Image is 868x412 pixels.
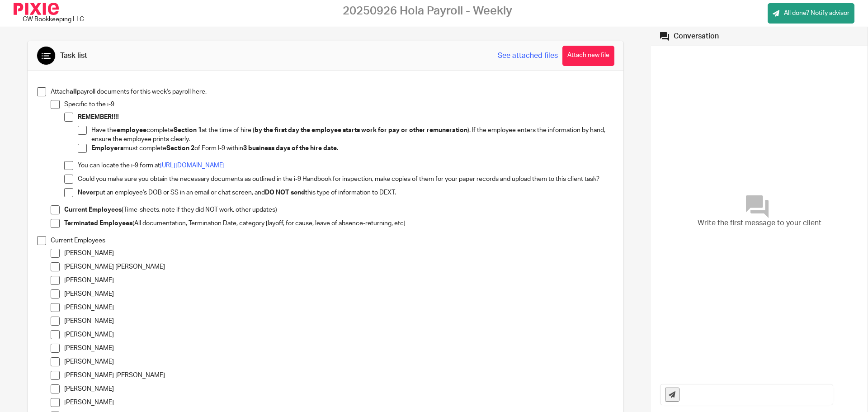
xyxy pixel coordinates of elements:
[64,220,132,227] strong: Terminated Employees
[174,127,202,133] strong: Section 1
[78,114,119,120] strong: REMEMBER!!!!
[64,371,614,380] p: [PERSON_NAME] [PERSON_NAME]
[14,3,88,24] div: CW Bookkeeping LLC
[64,100,614,109] p: Specific to the i-9
[60,51,87,61] div: Task list
[51,87,614,96] p: Attach payroll documents for this week's payroll here.
[784,9,849,18] span: All done? Notify advisor
[562,46,614,66] button: Attach new file
[91,145,123,152] strong: Employers
[64,249,614,258] p: [PERSON_NAME]
[91,126,614,144] p: Have the complete at the time of hire ( ). If the employee enters the information by hand, ensure...
[64,276,614,285] p: [PERSON_NAME]
[78,188,614,197] p: put an employee's DOB or SS in an email or chat screen, and this type of information to DEXT.
[64,219,614,228] p: (All documentation, Termination Date, category [layoff, for cause, leave of absence-returning, etc]
[64,205,614,214] p: (Time-sheets, note if they did NOT work, other updates)
[23,15,84,24] div: CW Bookkeeping LLC
[64,262,614,271] p: [PERSON_NAME] [PERSON_NAME]
[674,32,719,41] div: Conversation
[166,145,194,152] strong: Section 2
[91,144,614,153] p: must complete of Form I-9 within .
[64,330,614,339] p: [PERSON_NAME]
[160,162,225,169] a: [URL][DOMAIN_NAME]
[255,127,467,133] strong: by the first day the employee starts work for pay or other remuneration
[265,189,289,196] strong: DO NOT
[64,357,614,366] p: [PERSON_NAME]
[498,51,558,61] a: See attached files
[51,236,614,245] p: Current Employees
[698,218,821,228] span: Write the first message to your client
[768,3,854,24] a: All done? Notify advisor
[64,398,614,407] p: [PERSON_NAME]
[64,207,122,213] strong: Current Employees
[64,289,614,298] p: [PERSON_NAME]
[78,161,614,170] p: You can locate the i-9 form at
[64,344,614,353] p: [PERSON_NAME]
[70,89,77,95] strong: all
[64,303,614,312] p: [PERSON_NAME]
[291,189,305,196] strong: send
[243,145,337,152] strong: 3 business days of the hire date
[117,127,146,133] strong: employee
[64,317,614,326] p: [PERSON_NAME]
[78,189,96,196] strong: Never
[64,384,614,393] p: [PERSON_NAME]
[343,4,512,18] h2: 20250926 Hola Payroll - Weekly
[78,175,614,184] p: Could you make sure you obtain the necessary documents as outlined in the i-9 Handbook for inspec...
